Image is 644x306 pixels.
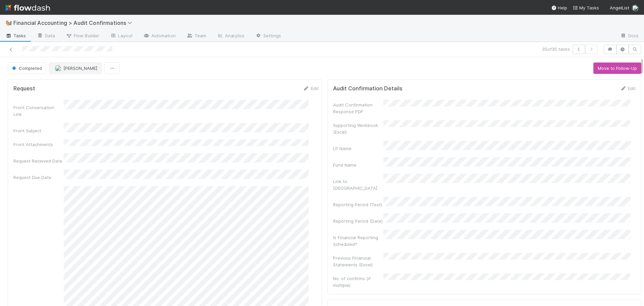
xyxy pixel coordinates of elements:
[573,5,599,10] span: My Tasks
[5,20,12,26] span: 🐿️
[13,158,64,164] div: Request Received Date
[333,101,383,115] div: Audit Confirmation Response PDF
[32,31,60,42] a: Data
[333,275,383,289] div: No. of confirms (if multiple)
[13,141,64,148] div: Front Attachments
[60,31,105,42] a: Flow Builder
[5,32,26,39] span: Tasks
[593,62,641,74] button: Move to Follow-Up
[13,174,64,181] div: Request Due Date
[333,255,383,268] div: Previous Financial Statements (Excel)
[573,4,599,11] a: My Tasks
[615,31,644,42] a: Docs
[620,86,636,91] a: Edit
[138,31,181,42] a: Automation
[13,85,35,92] h5: Request
[333,218,383,224] div: Reporting Period (Date)
[55,65,61,72] img: avatar_030f5503-c087-43c2-95d1-dd8963b2926c.png
[13,19,136,26] span: Financial Accounting > Audit Confirmations
[212,31,250,42] a: Analytics
[63,65,97,71] span: [PERSON_NAME]
[551,4,567,11] div: Help
[333,178,383,191] div: Link to [GEOGRAPHIC_DATA]
[333,85,402,92] h5: Audit Confirmation Details
[8,62,46,74] button: Completed
[333,201,383,208] div: Reporting Period (Text)
[303,86,319,91] a: Edit
[333,162,383,168] div: Fund Name
[333,145,383,152] div: LP Name
[542,46,570,52] span: 35 of 35 tasks
[13,127,64,134] div: Front Subject
[11,65,42,71] span: Completed
[5,2,50,13] img: logo-inverted-e16ddd16eac7371096b0.svg
[632,5,639,11] img: avatar_030f5503-c087-43c2-95d1-dd8963b2926c.png
[610,5,629,10] span: AngelList
[250,31,286,42] a: Settings
[333,234,383,248] div: Is Financial Reporting Scheduled?
[333,122,383,135] div: Supporting Workbook (Excel)
[181,31,212,42] a: Team
[13,104,64,118] div: Front Conversation Link
[105,31,138,42] a: Layout
[49,62,102,74] button: [PERSON_NAME]
[66,32,99,39] span: Flow Builder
